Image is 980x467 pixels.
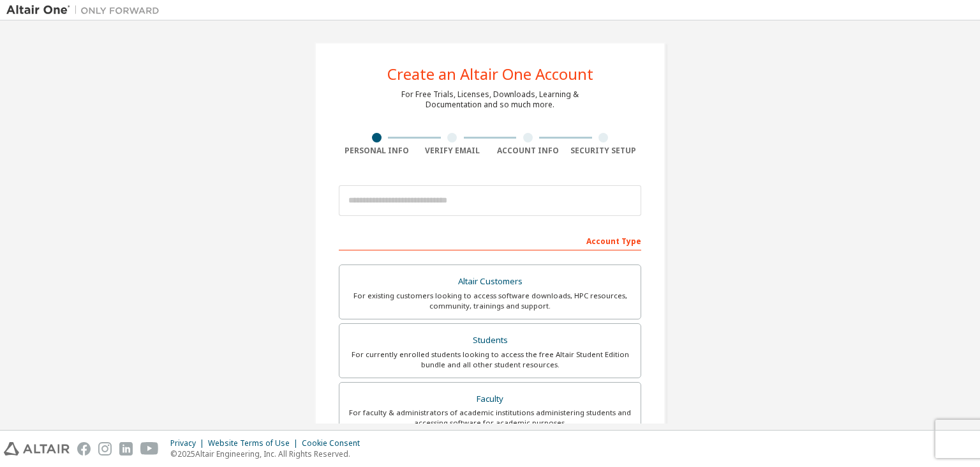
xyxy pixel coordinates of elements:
div: Verify Email [415,146,491,156]
p: © 2025 Altair Engineering, Inc. All Rights Reserved. [170,448,367,459]
div: Website Terms of Use [208,438,302,448]
div: For Free Trials, Licenses, Downloads, Learning & Documentation and so much more. [401,89,579,110]
div: Personal Info [339,146,415,156]
div: Students [347,332,633,349]
div: Altair Customers [347,273,633,291]
img: youtube.svg [140,442,159,456]
div: For currently enrolled students looking to access the free Altair Student Edition bundle and all ... [347,349,633,370]
div: Cookie Consent [302,438,367,448]
div: For faculty & administrators of academic institutions administering students and accessing softwa... [347,408,633,428]
img: Altair One [6,4,166,17]
div: Account Info [490,146,566,156]
img: linkedin.svg [119,442,133,456]
div: Security Setup [566,146,642,156]
div: Create an Altair One Account [387,66,593,82]
div: Account Type [339,230,641,250]
img: facebook.svg [77,442,91,456]
img: instagram.svg [98,442,112,456]
div: For existing customers looking to access software downloads, HPC resources, community, trainings ... [347,291,633,311]
div: Faculty [347,390,633,408]
img: altair_logo.svg [4,442,70,456]
div: Privacy [170,438,208,448]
